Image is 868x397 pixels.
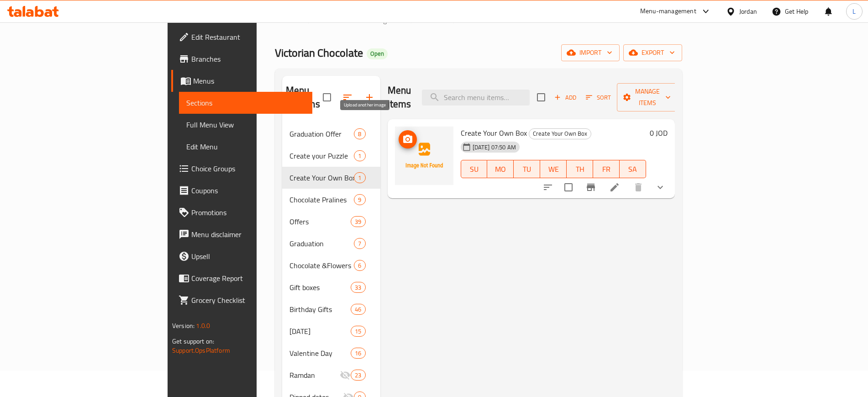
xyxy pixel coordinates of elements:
[417,14,449,26] a: Menus
[282,342,380,364] div: Valentine Day16
[191,273,305,284] span: Coverage Report
[282,364,380,386] div: Ramdan23
[351,283,365,292] span: 33
[650,127,668,139] h6: 0 JOD
[340,370,351,381] svg: Inactive section
[609,182,620,193] a: Edit menu item
[354,196,365,204] span: 9
[354,238,365,249] div: items
[193,75,305,86] span: Menus
[460,15,486,26] span: Sections
[171,245,312,267] a: Upsell
[351,216,365,227] div: items
[553,92,578,103] span: Add
[191,32,305,42] span: Edit Restaurant
[282,123,380,145] div: Graduation Offer8
[354,261,365,270] span: 6
[422,90,530,106] input: search
[191,251,305,262] span: Upsell
[584,90,613,105] button: Sort
[289,150,354,161] div: Create your Puzzle
[191,185,305,196] span: Coupons
[586,92,611,103] span: Sort
[428,15,449,26] span: Menus
[337,86,358,108] span: Sort sections
[282,320,380,342] div: [DATE]15
[631,47,675,58] span: export
[186,97,305,108] span: Sections
[289,282,351,293] span: Gift boxes
[354,260,365,271] div: items
[559,178,578,197] span: Select to update
[568,47,612,58] span: import
[282,233,380,254] div: Graduation7
[354,152,365,160] span: 1
[620,160,646,178] button: SA
[282,298,380,320] div: Birthday Gifts46
[514,160,540,178] button: TU
[570,163,589,176] span: TH
[289,370,340,381] span: Ramdan
[191,295,305,306] span: Grocery Checklist
[191,53,305,64] span: Branches
[289,194,354,205] span: Chocolate Pralines
[597,163,616,176] span: FR
[191,163,305,174] span: Choice Groups
[739,6,757,16] div: Jordan
[289,216,351,227] div: Offers
[517,163,537,176] span: TU
[529,128,591,139] span: Create Your Own Box
[852,6,856,16] span: L
[171,158,312,180] a: Choice Groups
[179,136,312,158] a: Edit Menu
[551,90,580,105] span: Add item
[289,326,351,337] span: [DATE]
[289,172,354,183] div: Create Your Own Box
[354,174,365,182] span: 1
[453,15,456,26] li: /
[655,182,666,193] svg: Show Choices
[367,48,388,59] div: Open
[649,176,671,198] button: show more
[399,130,417,148] button: upload picture
[172,344,230,356] a: Support.OpsPlatform
[172,320,195,332] span: Version:
[275,42,363,63] span: Victorian Chocolate
[540,160,567,178] button: WE
[465,163,484,176] span: SU
[275,14,682,26] nav: breadcrumb
[487,160,514,178] button: MO
[580,176,602,198] button: Branch-specific-item
[351,305,365,314] span: 46
[289,238,354,249] span: Graduation
[351,371,365,380] span: 23
[289,260,354,271] span: Chocolate &Flowers
[491,163,510,176] span: MO
[623,44,682,61] button: export
[171,289,312,311] a: Grocery Checklist
[561,44,620,61] button: import
[544,163,563,176] span: WE
[171,26,312,48] a: Edit Restaurant
[191,207,305,218] span: Promotions
[186,141,305,152] span: Edit Menu
[354,150,365,161] div: items
[171,267,312,289] a: Coverage Report
[171,180,312,201] a: Coupons
[529,128,591,139] div: Create Your Own Box
[388,84,411,111] h2: Menu items
[531,88,551,107] span: Select section
[289,128,354,139] span: Graduation Offer
[537,176,559,198] button: sort-choices
[640,6,696,17] div: Menu-management
[172,335,214,347] span: Get support on:
[282,167,380,189] div: Create Your Own Box1
[358,86,380,108] button: Add section
[317,88,337,107] span: Select all sections
[551,90,580,105] button: Add
[354,128,365,139] div: items
[354,130,365,138] span: 8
